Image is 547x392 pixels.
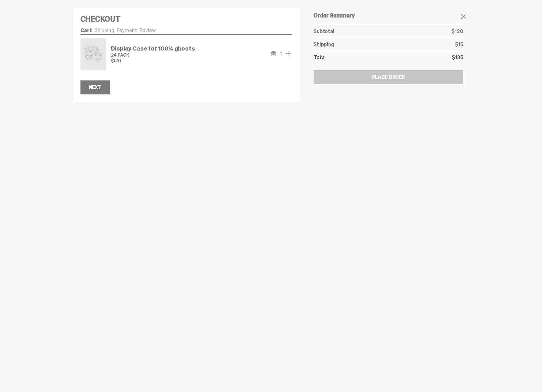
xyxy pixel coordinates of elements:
[277,51,284,57] span: 1
[455,42,463,47] p: $15
[89,85,101,90] div: Next
[314,29,334,34] p: Subtotal
[82,40,105,69] img: Display Case for 100% ghosts
[111,46,195,52] p: Display Case for 100% ghosts
[314,42,334,47] p: Shipping
[80,80,110,94] button: Next
[452,29,463,34] p: $120
[284,50,292,58] button: add one
[80,27,92,34] a: Cart
[452,55,463,60] p: $135
[111,53,195,57] p: 24 PACK
[314,13,463,18] h5: Order Summary
[314,55,326,60] p: Total
[117,27,137,34] a: Payment
[111,58,195,63] p: $120
[270,50,277,58] button: remove
[94,27,114,34] a: Shipping
[372,75,405,80] div: Place Order
[314,70,463,84] button: Place Order
[80,15,292,23] h4: Checkout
